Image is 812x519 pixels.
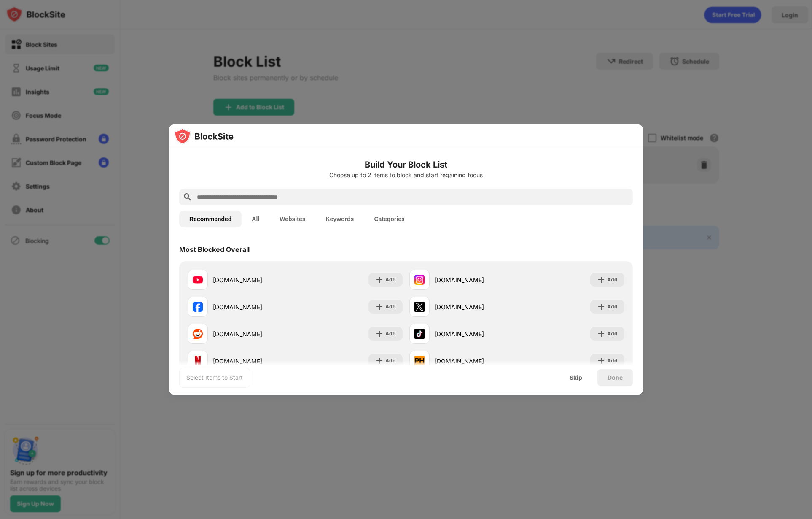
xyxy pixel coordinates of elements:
[179,245,250,254] div: Most Blocked Overall
[414,356,425,366] img: favicons
[213,276,295,284] div: [DOMAIN_NAME]
[385,303,396,311] div: Add
[435,357,517,365] div: [DOMAIN_NAME]
[435,276,517,284] div: [DOMAIN_NAME]
[435,303,517,311] div: [DOMAIN_NAME]
[174,128,234,145] img: logo-blocksite.svg
[213,303,295,311] div: [DOMAIN_NAME]
[213,330,295,338] div: [DOMAIN_NAME]
[179,172,633,178] div: Choose up to 2 items to block and start regaining focus
[607,330,618,338] div: Add
[607,303,618,311] div: Add
[435,330,517,338] div: [DOMAIN_NAME]
[179,211,242,227] button: Recommended
[242,211,269,227] button: All
[414,329,425,339] img: favicons
[193,329,203,339] img: favicons
[315,211,364,227] button: Keywords
[193,302,203,312] img: favicons
[193,356,203,366] img: favicons
[186,373,243,382] div: Select Items to Start
[269,211,315,227] button: Websites
[607,357,618,365] div: Add
[607,276,618,284] div: Add
[193,275,203,285] img: favicons
[385,330,396,338] div: Add
[183,192,193,202] img: search.svg
[364,211,414,227] button: Categories
[385,276,396,284] div: Add
[608,374,623,381] div: Done
[414,275,425,285] img: favicons
[570,374,582,381] div: Skip
[213,357,295,365] div: [DOMAIN_NAME]
[179,158,633,171] h6: Build Your Block List
[414,302,425,312] img: favicons
[385,357,396,365] div: Add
